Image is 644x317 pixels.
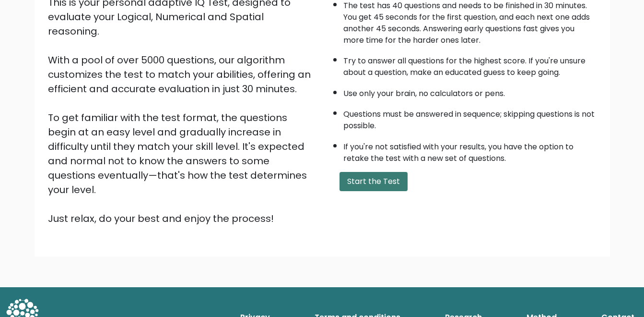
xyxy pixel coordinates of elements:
[343,136,597,164] li: If you're not satisfied with your results, you have the option to retake the test with a new set ...
[343,83,597,99] li: Use only your brain, no calculators or pens.
[340,172,408,191] button: Start the Test
[343,50,597,78] li: Try to answer all questions for the highest score. If you're unsure about a question, make an edu...
[343,104,597,132] li: Questions must be answered in sequence; skipping questions is not possible.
